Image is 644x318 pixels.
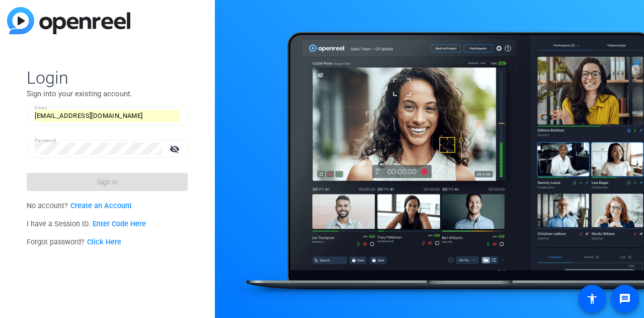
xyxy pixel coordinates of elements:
[35,105,47,110] mat-label: Email
[27,220,146,228] span: I have a Session ID.
[27,238,121,246] span: Forgot password?
[619,293,631,305] mat-icon: message
[35,138,56,143] mat-label: Password
[27,67,188,88] span: Login
[27,202,132,210] span: No account?
[87,238,121,246] a: Click Here
[35,110,180,122] input: Enter Email Address
[27,88,188,99] p: Sign into your existing account.
[164,142,188,156] mat-icon: visibility_off
[70,202,132,210] a: Create an Account
[586,293,598,305] mat-icon: accessibility
[7,7,130,34] img: blue-gradient.svg
[93,220,146,228] a: Enter Code Here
